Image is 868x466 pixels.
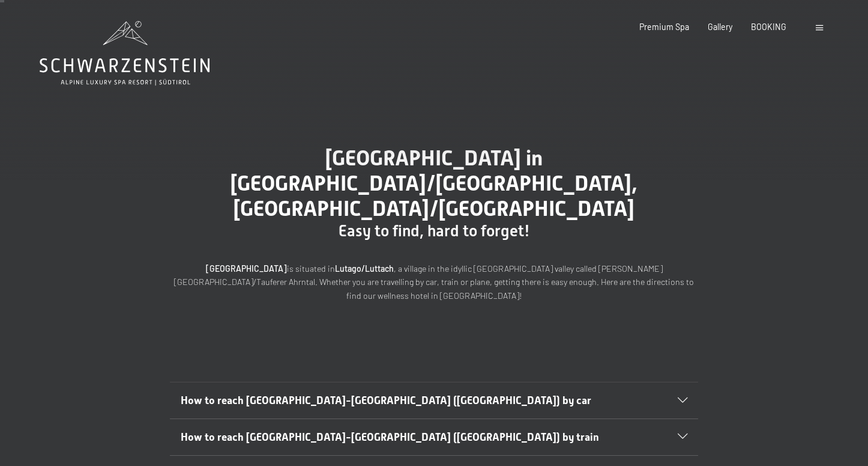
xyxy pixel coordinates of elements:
p: is situated in , a village in the idyllic [GEOGRAPHIC_DATA] valley called [PERSON_NAME][GEOGRAPHI... [170,262,698,303]
strong: Lutago/Luttach [335,263,394,274]
a: Premium Spa [639,22,689,32]
span: How to reach [GEOGRAPHIC_DATA]-[GEOGRAPHIC_DATA] ([GEOGRAPHIC_DATA]) by train [181,431,599,443]
span: Easy to find, hard to forget! [339,222,530,240]
span: [GEOGRAPHIC_DATA] in [GEOGRAPHIC_DATA]/[GEOGRAPHIC_DATA], [GEOGRAPHIC_DATA]/[GEOGRAPHIC_DATA] [231,146,637,221]
span: How to reach [GEOGRAPHIC_DATA]-[GEOGRAPHIC_DATA] ([GEOGRAPHIC_DATA]) by car [181,394,591,406]
a: BOOKING [751,22,786,32]
a: Gallery [708,22,732,32]
strong: [GEOGRAPHIC_DATA] [206,263,287,274]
